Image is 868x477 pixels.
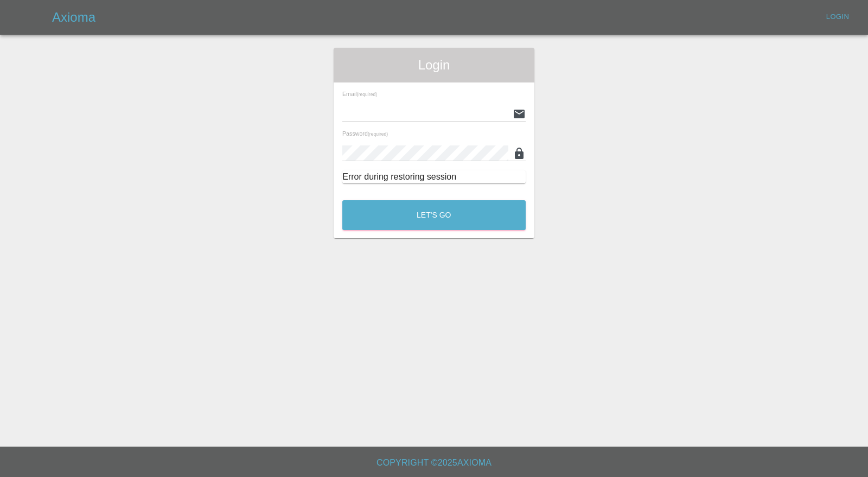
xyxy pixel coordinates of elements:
[52,9,95,26] h5: Axioma
[357,92,377,97] small: (required)
[342,130,388,137] span: Password
[368,132,388,137] small: (required)
[342,200,526,230] button: Let's Go
[342,170,526,183] div: Error during restoring session
[9,455,859,470] h6: Copyright © 2025 Axioma
[342,91,377,97] span: Email
[342,56,526,74] span: Login
[820,9,855,26] a: Login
